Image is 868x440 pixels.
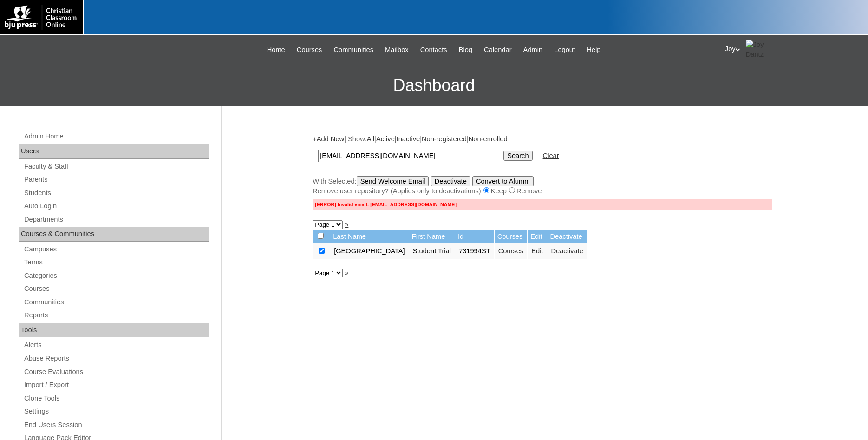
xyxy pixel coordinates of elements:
[23,270,209,282] a: Categories
[455,243,494,259] td: 731994ST
[528,230,547,243] td: Edit
[23,214,209,225] a: Departments
[23,309,209,321] a: Reports
[554,45,575,55] span: Logout
[531,247,543,255] a: Edit
[376,135,395,143] a: Active
[454,45,477,55] a: Blog
[329,45,379,55] a: Communities
[459,45,472,55] span: Blog
[23,393,209,404] a: Clone Tools
[317,135,344,143] a: Add New
[23,131,209,142] a: Admin Home
[380,45,413,55] a: Mailbox
[420,45,447,55] span: Contacts
[416,45,452,55] a: Contacts
[551,247,583,255] a: Deactivate
[23,353,209,364] a: Abuse Reports
[330,243,409,259] td: [GEOGRAPHIC_DATA]
[23,200,209,212] a: Auto Login
[582,45,605,55] a: Help
[23,243,209,255] a: Campuses
[498,247,524,255] a: Courses
[397,135,420,143] a: Inactive
[503,151,532,161] input: Search
[746,40,769,59] img: Joy Dantz
[318,150,493,162] input: Search
[292,45,327,55] a: Courses
[19,323,209,338] div: Tools
[345,221,348,228] a: »
[367,135,374,143] a: All
[330,230,409,243] td: Last Name
[549,45,580,55] a: Logout
[23,174,209,185] a: Parents
[23,366,209,378] a: Course Evaluations
[23,283,209,295] a: Courses
[313,176,772,210] div: With Selected:
[23,161,209,172] a: Faculty & Staff
[23,419,209,431] a: End Users Session
[409,243,455,259] td: Student Trial
[431,176,470,186] input: Deactivate
[19,144,209,159] div: Users
[297,45,322,55] span: Courses
[472,176,534,186] input: Convert to Alumni
[313,186,772,196] div: Remove user repository? (Applies only to deactivations) Keep Remove
[23,339,209,351] a: Alerts
[484,45,511,55] span: Calendar
[23,296,209,308] a: Communities
[313,134,772,210] div: + | Show: | | | |
[725,40,859,59] div: Joy
[23,379,209,391] a: Import / Export
[5,5,78,30] img: logo-white.png
[587,45,600,55] span: Help
[5,65,863,106] h3: Dashboard
[409,230,455,243] td: First Name
[23,187,209,199] a: Students
[345,269,348,276] a: »
[543,152,559,159] a: Clear
[455,230,494,243] td: Id
[19,227,209,242] div: Courses & Communities
[469,135,508,143] a: Non-enrolled
[23,406,209,417] a: Settings
[313,199,772,210] div: [ERROR] Invalid email: [EMAIL_ADDRESS][DOMAIN_NAME]
[422,135,467,143] a: Non-registered
[262,45,290,55] a: Home
[547,230,587,243] td: Deactivate
[479,45,516,55] a: Calendar
[23,256,209,268] a: Terms
[357,176,429,186] input: Send Welcome Email
[267,45,285,55] span: Home
[334,45,374,55] span: Communities
[385,45,409,55] span: Mailbox
[495,230,528,243] td: Courses
[523,45,543,55] span: Admin
[519,45,548,55] a: Admin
